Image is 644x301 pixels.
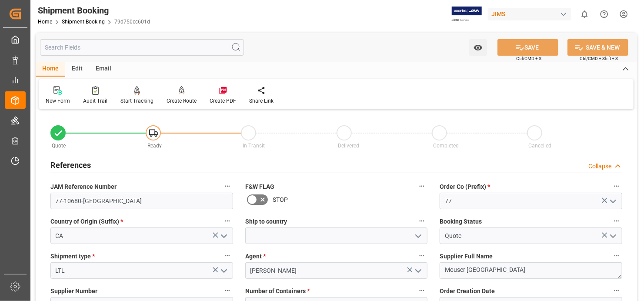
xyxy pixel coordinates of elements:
div: Home [36,62,65,77]
h2: References [50,159,91,171]
div: Start Tracking [120,97,153,105]
button: SAVE & NEW [567,39,628,56]
button: Ship to country [416,215,427,227]
button: JAM Reference Number [222,181,233,192]
a: Home [38,19,52,25]
span: Number of Containers [245,287,310,296]
span: Cancelled [528,143,551,149]
span: Ship to country [245,217,287,226]
button: open menu [606,194,619,208]
div: JIMS [488,8,571,20]
textarea: Mouser [GEOGRAPHIC_DATA] [440,262,622,279]
span: Ctrl/CMD + Shift + S [580,55,618,62]
div: Email [89,62,118,77]
span: STOP [273,195,288,204]
span: Country of Origin (Suffix) [50,217,123,226]
span: Shipment type [50,252,95,261]
span: F&W FLAG [245,182,274,191]
button: open menu [411,229,424,243]
div: Collapse [588,162,611,171]
button: Supplier Number [222,285,233,296]
span: Supplier Number [50,287,97,296]
button: Booking Status [611,215,622,227]
button: SAVE [497,39,558,56]
span: Completed [433,143,459,149]
button: Number of Containers * [416,285,427,296]
span: Supplier Full Name [440,252,493,261]
span: JAM Reference Number [50,182,117,191]
button: Country of Origin (Suffix) * [222,215,233,227]
button: open menu [217,264,230,278]
button: open menu [606,229,619,243]
div: Create PDF [210,97,236,105]
div: Create Route [167,97,197,105]
span: Agent [245,252,266,261]
span: Ready [147,143,162,149]
button: show 0 new notifications [575,4,594,24]
span: Delivered [338,143,359,149]
span: Quote [52,143,66,149]
button: open menu [217,229,230,243]
span: Order Co (Prefix) [440,182,490,191]
div: New Form [46,97,70,105]
span: Ctrl/CMD + S [516,55,541,62]
span: Order Creation Date [440,287,495,296]
button: Help Center [594,4,614,24]
div: Audit Trail [83,97,107,105]
div: Edit [65,62,89,77]
input: Type to search/select [50,227,233,244]
button: open menu [469,39,487,56]
a: Shipment Booking [62,19,105,25]
span: Booking Status [440,217,482,226]
div: Share Link [249,97,274,105]
div: Shipment Booking [38,4,150,17]
button: Order Co (Prefix) * [611,181,622,192]
button: open menu [411,264,424,278]
button: Agent * [416,250,427,261]
button: Shipment type * [222,250,233,261]
button: Supplier Full Name [611,250,622,261]
button: JIMS [488,6,575,22]
img: Exertis%20JAM%20-%20Email%20Logo.jpg_1722504956.jpg [452,7,482,22]
button: F&W FLAG [416,181,427,192]
span: In-Transit [243,143,265,149]
button: Order Creation Date [611,285,622,296]
input: Search Fields [40,39,244,56]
